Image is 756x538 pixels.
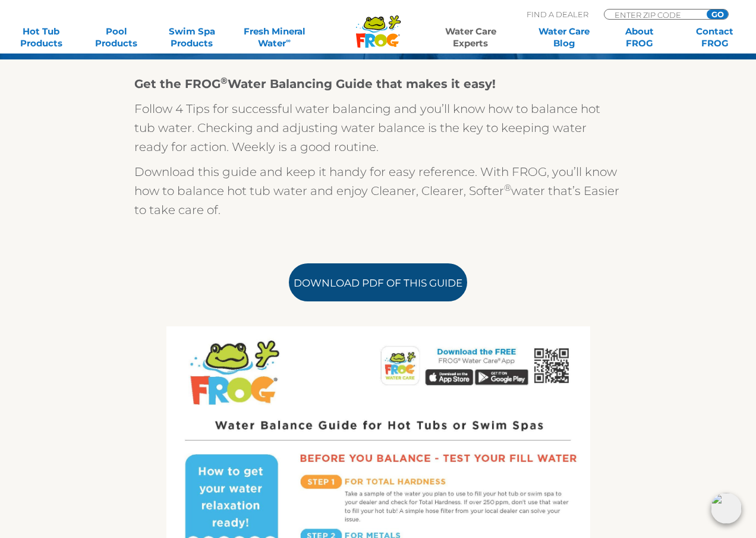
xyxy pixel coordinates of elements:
[134,99,622,156] p: Follow 4 Tips for successful water balancing and you’ll know how to balance hot tub water. Checki...
[162,26,221,49] a: Swim SpaProducts
[220,75,228,86] sup: ®
[707,10,728,19] input: GO
[504,182,511,193] sup: ®
[423,26,518,49] a: Water CareExperts
[685,26,744,49] a: ContactFROG
[613,10,694,20] input: Zip Code Form
[12,26,71,49] a: Hot TubProducts
[711,493,742,524] img: openIcon
[286,36,291,45] sup: ∞
[87,26,146,49] a: PoolProducts
[238,26,311,49] a: Fresh MineralWater∞
[610,26,669,49] a: AboutFROG
[134,77,496,91] strong: Get the FROG Water Balancing Guide that makes it easy!
[535,26,594,49] a: Water CareBlog
[289,263,467,301] a: Download PDF of this Guide
[527,9,588,20] p: Find A Dealer
[134,162,622,219] p: Download this guide and keep it handy for easy reference. With FROG, you’ll know how to balance h...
